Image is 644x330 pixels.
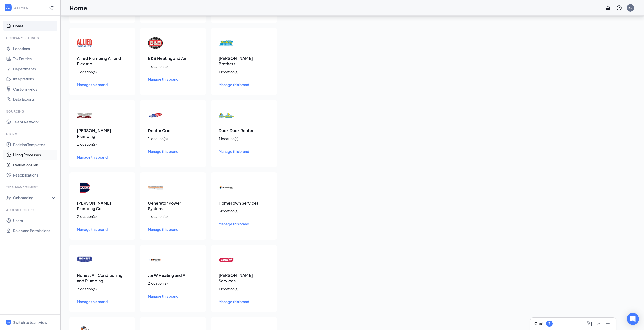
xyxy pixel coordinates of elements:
div: 1 location(s) [77,142,128,147]
a: Manage this brand [219,82,269,87]
h3: Allied Plumbing Air and Electric [77,56,128,67]
div: 2 location(s) [148,281,198,286]
img: Duvall Plumbing Co logo [77,180,92,195]
img: Generator Power Systems logo [148,180,163,195]
a: Manage this brand [148,293,198,299]
svg: QuestionInfo [616,5,622,11]
img: Bradbury Brothers logo [219,35,234,51]
div: 1 location(s) [77,69,128,74]
a: Manage this brand [77,82,128,87]
a: Tax Entities [13,54,56,64]
div: 1 location(s) [219,69,269,74]
h3: Generator Power Systems [148,200,198,211]
span: Manage this brand [148,149,178,154]
span: Manage this brand [77,82,108,87]
svg: Notifications [605,5,611,11]
div: Switch to team view [13,320,47,325]
a: Home [13,21,56,31]
button: ComposeMessage [586,320,594,328]
span: Manage this brand [77,299,108,304]
a: Manage this brand [148,149,198,154]
a: Manage this brand [148,76,198,82]
img: B&B Heating and Air logo [148,35,163,51]
img: Duck Duck Rooter logo [219,108,234,123]
a: Data Exports [13,94,56,104]
a: Manage this brand [219,221,269,227]
span: Manage this brand [148,77,178,81]
div: 2 location(s) [77,286,128,291]
h1: Home [69,4,87,12]
a: Manage this brand [77,227,128,232]
h3: [PERSON_NAME] Services [219,273,269,284]
img: HomeTown Services logo [219,180,234,195]
span: Manage this brand [148,227,178,232]
div: 7 [548,322,550,326]
svg: WorkstreamLogo [7,321,10,324]
svg: WorkstreamLogo [6,5,11,10]
div: 1 location(s) [219,286,269,291]
a: Manage this brand [219,299,269,304]
a: Position Templates [13,140,56,150]
div: Onboarding [13,195,52,200]
a: Evaluation Plan [13,160,56,170]
h3: J & W Heating and Air [148,273,198,278]
h3: Duck Duck Rooter [219,128,269,134]
img: J & W Heating and Air logo [148,252,163,268]
a: Custom Fields [13,84,56,94]
a: Talent Network [13,117,56,127]
div: Company Settings [6,36,55,40]
div: Hiring [6,132,55,136]
div: Open Intercom Messenger [627,313,639,325]
svg: ChevronUp [596,321,602,327]
h3: Doctor Cool [148,128,198,134]
img: Allied Plumbing Air and Electric logo [77,35,92,51]
span: Manage this brand [219,222,249,226]
svg: ComposeMessage [587,321,593,327]
a: Users [13,215,56,226]
div: BS [628,6,632,10]
a: Locations [13,43,56,54]
img: John Moore Services logo [219,252,234,268]
button: ChevronUp [595,320,603,328]
svg: Collapse [49,5,54,10]
div: 1 location(s) [148,64,198,69]
span: Manage this brand [219,299,249,304]
span: Manage this brand [77,155,108,159]
div: ADMIN [14,5,44,10]
div: Team Management [6,185,55,189]
a: Departments [13,64,56,74]
svg: UserCheck [6,195,11,200]
svg: Minimize [605,321,611,327]
a: Roles and Permissions [13,226,56,236]
a: Manage this brand [219,149,269,154]
a: Manage this brand [77,154,128,160]
h3: [PERSON_NAME] Plumbing Co [77,200,128,211]
div: 1 location(s) [219,136,269,141]
button: Minimize [604,320,612,328]
h3: [PERSON_NAME] Brothers [219,56,269,67]
img: Doctor Cool logo [148,108,163,123]
div: Access control [6,208,55,212]
img: Honest Air Conditioning and Plumbing logo [77,252,92,268]
h3: [PERSON_NAME] Plumbing [77,128,128,139]
div: 1 location(s) [148,136,198,141]
div: 1 location(s) [148,214,198,219]
h3: B&B Heating and Air [148,56,198,61]
span: Manage this brand [219,149,249,154]
div: Sourcing [6,109,55,114]
h3: HomeTown Services [219,200,269,206]
div: 5 location(s) [219,208,269,213]
a: Reapplications [13,170,56,180]
span: Manage this brand [219,82,249,87]
img: Chambliss Plumbing logo [77,108,92,123]
a: Hiring Processes [13,150,56,160]
a: Integrations [13,74,56,84]
span: Manage this brand [148,294,178,298]
a: Manage this brand [148,227,198,232]
h3: Honest Air Conditioning and Plumbing [77,273,128,284]
h3: Chat [534,321,544,326]
a: Manage this brand [77,299,128,304]
span: Manage this brand [77,227,108,232]
div: 2 location(s) [77,214,128,219]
